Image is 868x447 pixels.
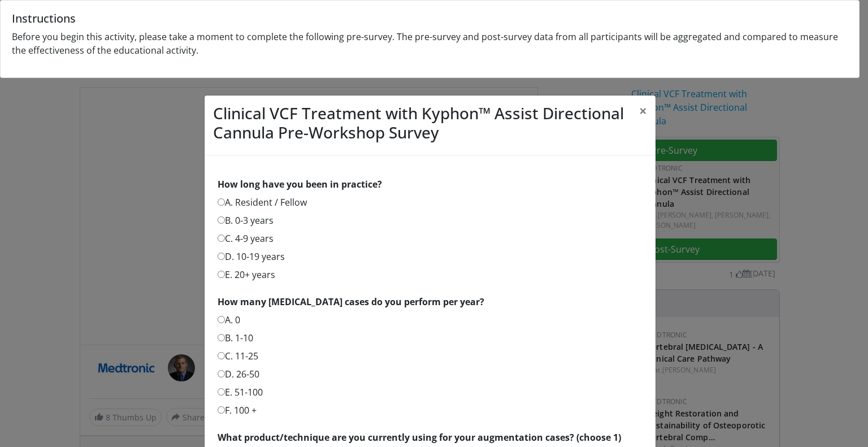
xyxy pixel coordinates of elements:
input: E. 20+ years [218,271,225,278]
p: Before you begin this activity, please take a moment to complete the following pre-survey. The pr... [12,30,848,57]
strong: What product/technique are you currently using for your augmentation cases? (choose 1) [218,431,621,444]
input: B. 1-10 [218,334,225,341]
label: E. 20+ years [218,268,275,281]
input: C. 4-9 years [218,235,225,242]
input: F. 100 + [218,406,225,414]
strong: How many [MEDICAL_DATA] cases do you perform per year? [218,296,484,308]
label: F. 100 + [218,403,257,417]
label: A. 0 [218,313,240,327]
input: D. 26-50 [218,370,225,377]
input: C. 11-25 [218,352,225,359]
label: D. 10-19 years [218,250,285,263]
strong: How long have you been in practice? [218,178,382,190]
label: D. 26-50 [218,367,259,381]
label: C. 4-9 years [218,232,274,245]
h3: Clinical VCF Treatment with Kyphon™ Assist Directional Cannula Pre-Workshop Survey [213,104,631,142]
input: A. Resident / Fellow [218,198,225,206]
label: B. 0-3 years [218,214,274,227]
label: B. 1-10 [218,331,253,345]
input: D. 10-19 years [218,253,225,260]
label: A. Resident / Fellow [218,196,307,209]
button: × [631,96,656,126]
label: C. 11-25 [218,349,258,363]
h5: Instructions [12,12,848,25]
input: A. 0 [218,316,225,323]
label: E. 51-100 [218,385,263,399]
input: B. 0-3 years [218,216,225,224]
input: E. 51-100 [218,388,225,396]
